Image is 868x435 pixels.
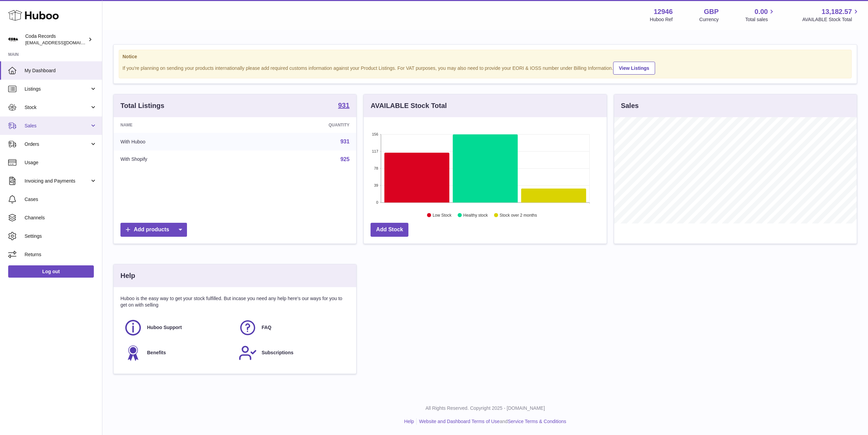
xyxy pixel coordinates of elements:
text: Healthy stock [463,213,488,218]
a: View Listings [613,62,655,75]
text: 0 [376,200,378,204]
span: Returns [25,251,97,258]
li: and [417,418,566,425]
td: With Huboo [114,133,245,151]
span: Stock [25,104,90,111]
strong: 931 [338,102,349,109]
text: Low Stock [433,213,452,218]
th: Name [114,117,245,133]
strong: Notice [122,53,848,60]
span: Total sales [745,16,776,23]
span: Channels [25,215,97,221]
a: Subscriptions [238,344,346,362]
a: FAQ [238,319,346,337]
a: Website and Dashboard Terms of Use [419,419,500,424]
a: 931 [341,139,350,144]
a: Benefits [124,344,232,362]
h3: Sales [621,101,639,110]
text: Stock over 2 months [500,213,537,218]
span: Huboo Support [147,324,182,331]
a: 931 [338,102,349,110]
span: Invoicing and Payments [25,178,90,184]
span: FAQ [262,324,272,331]
a: Service Terms & Conditions [508,419,566,424]
span: Settings [25,233,97,239]
span: 13,182.57 [822,7,852,16]
a: Help [404,419,414,424]
span: Orders [25,141,90,147]
h3: Total Listings [120,101,164,110]
a: 0.00 Total sales [745,7,776,23]
span: [EMAIL_ADDRESS][DOMAIN_NAME] [25,40,100,45]
strong: GBP [704,7,719,16]
span: Usage [25,159,97,166]
span: Sales [25,123,90,129]
span: Cases [25,196,97,203]
div: If you're planning on sending your products internationally please add required customs informati... [122,61,848,75]
span: AVAILABLE Stock Total [802,16,860,23]
span: Benefits [147,349,166,356]
text: 156 [372,132,378,136]
span: My Dashboard [25,67,97,74]
div: Currency [699,16,719,23]
text: 117 [372,149,378,153]
a: Add products [120,223,187,237]
strong: 12946 [654,7,673,16]
p: All Rights Reserved. Copyright 2025 - [DOMAIN_NAME] [108,405,863,411]
h3: Help [120,271,135,280]
span: Listings [25,86,90,92]
span: 0.00 [755,7,768,16]
th: Quantity [245,117,357,133]
text: 39 [374,183,378,187]
div: Coda Records [25,33,87,46]
a: Log out [8,265,94,278]
h3: AVAILABLE Stock Total [371,101,447,110]
a: Add Stock [371,223,408,237]
text: 78 [374,166,378,170]
span: Subscriptions [262,349,293,356]
a: 925 [341,156,350,162]
div: Huboo Ref [650,16,673,23]
a: Huboo Support [124,319,232,337]
a: 13,182.57 AVAILABLE Stock Total [802,7,860,23]
td: With Shopify [114,151,245,168]
p: Huboo is the easy way to get your stock fulfilled. But incase you need any help here's our ways f... [120,295,349,308]
img: haz@pcatmedia.com [8,34,18,45]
